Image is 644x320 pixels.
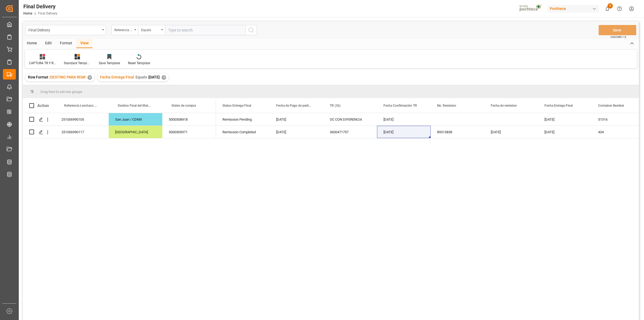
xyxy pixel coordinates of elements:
button: Help Center [613,3,625,15]
div: Home [23,39,41,48]
div: Equals [141,26,159,33]
input: Type to search [165,25,246,35]
span: Fecha Entrega Final [100,75,134,79]
button: Pochteca [548,3,601,14]
div: Standard Templates [64,61,91,66]
div: [DATE] [270,113,323,125]
div: ✕ [162,75,166,80]
div: [DATE] [484,126,538,138]
span: Row Format : [28,75,50,79]
a: Home [23,12,32,15]
div: [DATE] [377,126,431,138]
span: Fecha de Pago de pedimento [276,104,312,107]
button: open menu [25,25,106,35]
div: Edit [41,39,56,48]
span: Container Number [598,104,624,107]
div: [DATE] [538,126,592,138]
div: San Juan / CDMX [109,113,162,125]
span: Fecha Confirmación TR [383,104,417,107]
div: Referencia Leschaco (Impo) [114,26,133,33]
div: [DATE] [377,113,431,125]
div: Save Template [99,61,120,66]
span: DESTINO PARA REMI [50,75,86,79]
button: open menu [111,25,138,35]
div: [DATE] [270,126,323,138]
div: Pochteca [548,5,599,13]
div: Press SPACE to select this row. [23,126,216,138]
div: 251006990117 [55,126,109,138]
button: Save [599,25,636,35]
span: Drag here to set row groups [41,90,82,94]
div: 251006990105 [55,113,109,125]
div: 5000308418 [162,113,216,125]
div: [GEOGRAPHIC_DATA] [109,126,162,138]
span: Fecha de remision [491,104,517,107]
span: No. Remision [437,104,456,107]
span: Ctrl/CMD + S [610,35,626,39]
span: Status Entrega Final [222,104,251,107]
div: View [76,39,93,48]
span: [DATE] [148,75,160,79]
span: Referencia Leschaco (Impo) [64,104,97,107]
span: 5 [608,3,613,9]
div: CAPTURA TR Y RETRASO CON ENTREGA Y SUCURSAL [29,61,56,66]
div: Final Delivery [28,26,100,33]
div: Reset Template [128,61,150,66]
div: ✕ [87,75,92,80]
img: pochtecaImg.jpg_1689854062.jpg [518,4,544,13]
div: 89313838 [431,126,484,138]
div: OC CON DIFERENCIA [323,113,377,125]
div: Remission Pending [216,113,270,125]
button: search button [246,25,257,35]
button: show 5 new notifications [601,3,613,15]
span: Fecha Entrega Final [544,104,573,107]
div: Final Delivery [23,2,57,10]
div: Remission Completed [216,126,270,138]
span: Orden de compra [171,104,196,107]
div: Format [56,39,76,48]
div: [DATE] [538,113,592,125]
button: open menu [138,25,165,35]
div: 5000309371 [162,126,216,138]
span: Equals [136,75,147,79]
div: Press SPACE to select this row. [23,113,216,126]
div: Action [37,103,49,108]
span: TR (36) [330,104,341,107]
div: 3600471757 [323,126,377,138]
span: Destino Final del Material [118,104,151,107]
